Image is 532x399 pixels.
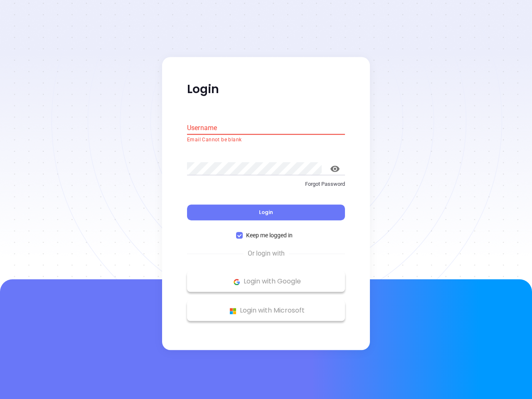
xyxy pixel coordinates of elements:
span: Keep me logged in [243,231,296,240]
span: Or login with [244,249,289,259]
button: toggle password visibility [325,159,345,179]
p: Forgot Password [187,180,345,188]
button: Microsoft Logo Login with Microsoft [187,300,345,321]
button: Login [187,205,345,221]
p: Login [187,82,345,97]
p: Login with Google [191,276,341,288]
img: Google Logo [232,277,242,287]
a: Forgot Password [187,180,345,195]
p: Login with Microsoft [191,305,341,317]
img: Microsoft Logo [228,306,238,316]
span: Login [259,209,273,216]
p: Email Cannot be blank [187,136,345,144]
button: Google Logo Login with Google [187,271,345,292]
